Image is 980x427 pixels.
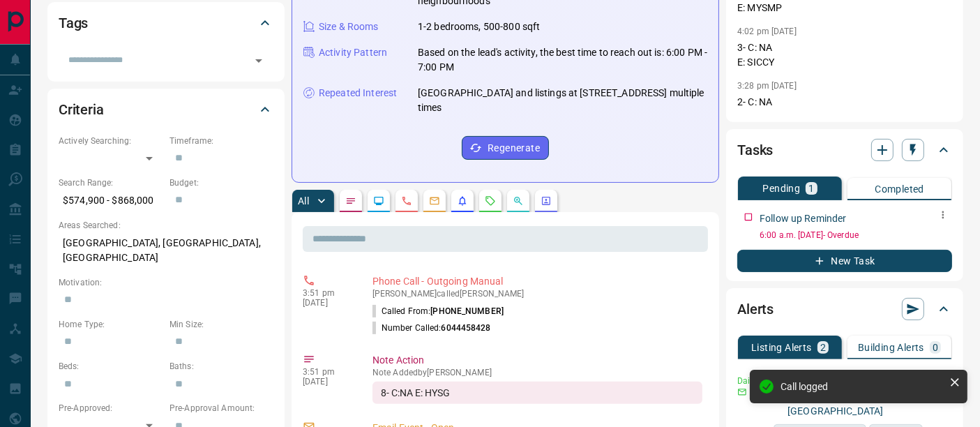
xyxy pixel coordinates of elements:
p: [GEOGRAPHIC_DATA] and listings at [STREET_ADDRESS] multiple times [418,86,707,115]
p: Note Action [372,353,702,368]
span: [PHONE_NUMBER] [430,306,504,316]
svg: Requests [485,195,496,207]
div: Alerts [737,292,952,326]
p: 1 [808,183,814,193]
p: 2- C: NA E: NPFY LA: Van. [737,95,952,139]
p: [GEOGRAPHIC_DATA], [GEOGRAPHIC_DATA], [GEOGRAPHIC_DATA] [59,232,273,269]
div: Criteria [59,93,273,126]
svg: Agent Actions [541,195,552,207]
p: 3:51 pm [303,288,352,298]
p: Beds: [59,360,163,373]
p: Size & Rooms [319,20,379,34]
p: Phone Call - Outgoing Manual [372,274,702,289]
p: Number Called: [372,322,491,334]
div: 8- C:NA E: HYSG [372,382,702,404]
p: Motivation: [59,276,273,289]
p: Search Range: [59,177,163,189]
span: 6044458428 [442,323,491,333]
button: New Task [737,250,952,272]
p: Pre-Approval Amount: [169,402,273,414]
p: Timeframe: [169,135,273,147]
p: 3- C: NA E: SICCY [737,40,952,70]
p: Based on the lead's activity, the best time to reach out is: 6:00 PM - 7:00 PM [418,45,707,75]
p: 0 [933,343,938,352]
p: [PERSON_NAME] called [PERSON_NAME] [372,289,702,299]
p: Pending [763,183,801,193]
p: Daily [737,375,765,387]
svg: Notes [345,195,356,207]
h2: Tasks [737,139,773,161]
svg: Emails [429,195,440,207]
p: Actively Searching: [59,135,163,147]
p: 3:51 pm [303,367,352,377]
svg: Calls [401,195,412,207]
button: Regenerate [462,136,549,160]
p: 3:28 pm [DATE] [737,81,797,91]
p: $574,900 - $868,000 [59,189,163,212]
p: Pre-Approved: [59,402,163,414]
p: Completed [875,184,924,194]
p: Min Size: [169,318,273,331]
p: Follow up Reminder [760,211,846,226]
p: 2 [820,343,826,352]
p: 1-2 bedrooms, 500-800 sqft [418,20,540,34]
p: 6:00 a.m. [DATE] - Overdue [760,229,952,241]
svg: Lead Browsing Activity [373,195,384,207]
div: Tasks [737,133,952,167]
svg: Listing Alerts [457,195,468,207]
div: Call logged [781,381,944,392]
p: Baths: [169,360,273,373]
p: Building Alerts [858,343,924,352]
h2: Alerts [737,298,774,320]
div: Tags [59,6,273,40]
p: Note Added by [PERSON_NAME] [372,368,702,377]
h2: Criteria [59,98,104,121]
p: Budget: [169,177,273,189]
p: All [298,196,309,206]
p: [DATE] [303,377,352,387]
p: Activity Pattern [319,45,387,60]
h2: Tags [59,12,88,34]
svg: Opportunities [513,195,524,207]
p: 4:02 pm [DATE] [737,27,797,36]
svg: Email [737,387,747,397]
p: [DATE] [303,298,352,308]
p: Repeated Interest [319,86,397,100]
p: Home Type: [59,318,163,331]
p: Called From: [372,305,504,317]
p: Areas Searched: [59,219,273,232]
p: Listing Alerts [751,343,812,352]
button: Open [249,51,269,70]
